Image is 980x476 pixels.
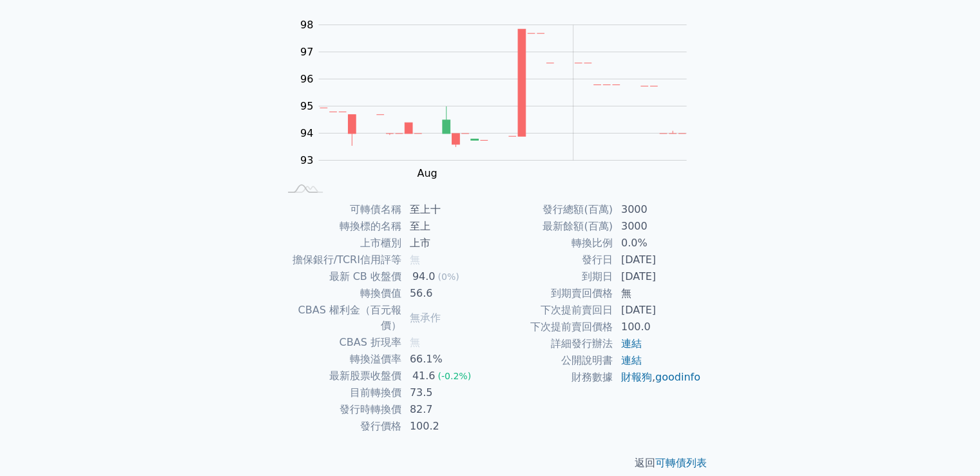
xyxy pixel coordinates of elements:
tspan: 94 [300,127,313,139]
td: 無 [613,285,702,302]
td: [DATE] [613,252,702,268]
td: 轉換標的名稱 [279,218,402,235]
td: 至上十 [402,201,490,218]
td: 73.5 [402,384,490,401]
g: Chart [293,19,706,179]
span: (-0.2%) [437,371,471,381]
tspan: 96 [300,73,313,85]
td: 最新股票收盤價 [279,368,402,384]
td: 公開說明書 [490,352,613,369]
td: 上市櫃別 [279,235,402,252]
td: 轉換溢價率 [279,351,402,368]
span: 無承作 [410,312,441,324]
td: 3000 [613,201,702,218]
td: [DATE] [613,302,702,319]
a: 連結 [621,337,642,350]
td: 轉換價值 [279,285,402,302]
a: goodinfo [655,371,700,383]
td: 發行日 [490,252,613,268]
a: 財報狗 [621,371,652,383]
td: 轉換比例 [490,235,613,252]
span: 無 [410,253,420,266]
td: 3000 [613,218,702,235]
td: 發行總額(百萬) [490,201,613,218]
td: CBAS 折現率 [279,334,402,351]
td: 可轉債名稱 [279,201,402,218]
td: 56.6 [402,285,490,302]
td: 100.2 [402,418,490,435]
td: 66.1% [402,351,490,368]
tspan: Aug [417,167,437,179]
span: (0%) [437,272,459,282]
td: 上市 [402,235,490,252]
td: 最新餘額(百萬) [490,218,613,235]
td: 0.0% [613,235,702,252]
td: 82.7 [402,401,490,418]
td: 最新 CB 收盤價 [279,268,402,285]
td: 100.0 [613,319,702,335]
td: 到期賣回價格 [490,285,613,302]
td: 下次提前賣回價格 [490,319,613,335]
td: 至上 [402,218,490,235]
td: 詳細發行辦法 [490,335,613,352]
tspan: 95 [300,100,313,112]
td: 發行時轉換價 [279,401,402,418]
div: 41.6 [410,368,438,384]
td: 擔保銀行/TCRI信用評等 [279,252,402,268]
tspan: 97 [300,46,313,58]
td: , [613,369,702,386]
td: 目前轉換價 [279,384,402,401]
td: 到期日 [490,268,613,285]
span: 無 [410,336,420,348]
tspan: 93 [300,154,313,166]
td: 發行價格 [279,418,402,435]
p: 返回 [264,455,717,471]
div: 94.0 [410,269,438,284]
td: [DATE] [613,268,702,285]
td: CBAS 權利金（百元報價） [279,302,402,334]
a: 連結 [621,354,642,366]
tspan: 98 [300,19,313,31]
a: 可轉債列表 [655,457,707,469]
td: 財務數據 [490,369,613,386]
td: 下次提前賣回日 [490,302,613,319]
